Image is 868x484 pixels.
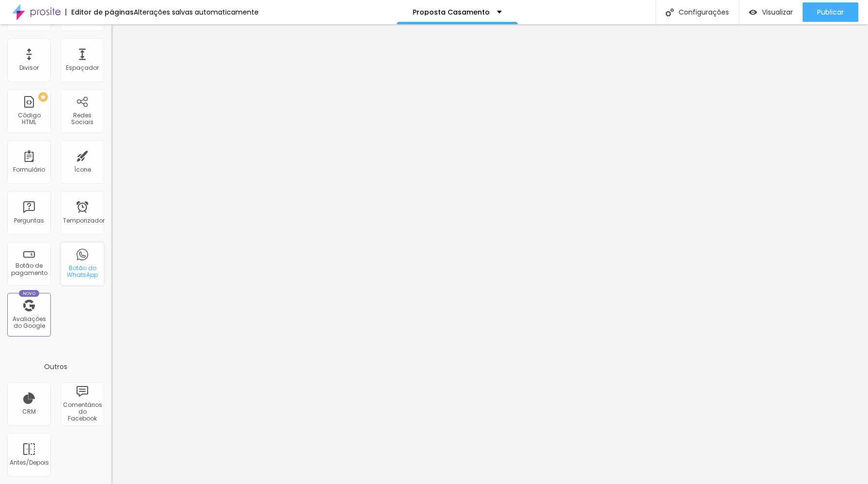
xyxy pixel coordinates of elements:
[74,165,91,174] font: Ícone
[679,7,729,17] font: Configurações
[11,261,47,276] font: Botão de pagamento
[14,216,44,225] font: Perguntas
[71,111,93,126] font: Redes Sociais
[18,111,41,126] font: Código HTML
[111,24,868,484] iframe: Editor
[134,7,259,17] font: Alterações salvas automaticamente
[413,7,490,17] font: Proposta Casamento
[66,64,99,72] font: Espaçador
[71,7,134,17] font: Editor de páginas
[44,362,67,371] font: Outros
[817,7,844,17] font: Publicar
[23,290,36,296] font: Novo
[666,8,674,16] img: Ícone
[13,315,46,330] font: Avaliações do Google
[803,2,858,22] button: Publicar
[749,8,757,16] img: view-1.svg
[10,458,49,467] font: Antes/Depois
[63,216,105,225] font: Temporizador
[67,264,98,279] font: Botão do WhatsApp
[13,165,45,174] font: Formulário
[739,2,803,22] button: Visualizar
[63,401,102,423] font: Comentários do Facebook
[19,64,39,72] font: Divisor
[22,407,36,416] font: CRM
[762,7,793,17] font: Visualizar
